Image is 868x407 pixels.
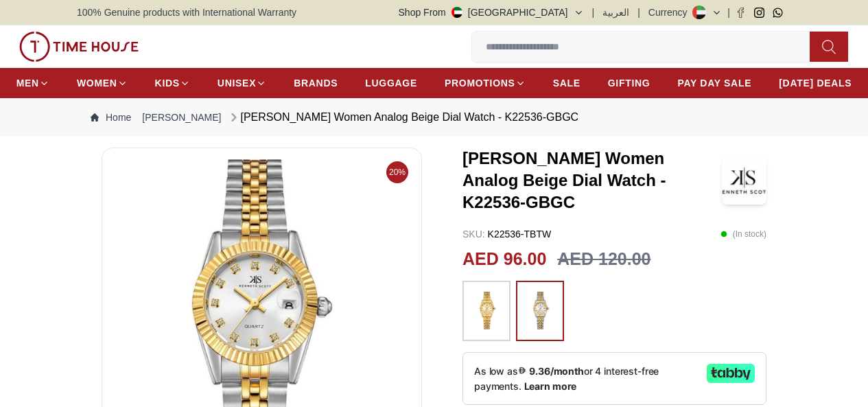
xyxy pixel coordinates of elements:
span: | [637,5,640,19]
span: | [592,5,595,19]
a: PAY DAY SALE [677,71,751,95]
a: WOMEN [77,71,128,95]
img: Kenneth Scott Women Analog Beige Dial Watch - K22536-GBGC [722,156,766,205]
h3: AED 120.00 [557,246,650,272]
span: UNISEX [218,76,256,90]
a: BRANDS [294,71,338,95]
p: ( In stock ) [720,227,766,241]
span: GIFTING [608,76,650,90]
img: ... [469,288,504,334]
h3: [PERSON_NAME] Women Analog Beige Dial Watch - K22536-GBGC [462,148,722,213]
span: | [727,5,730,19]
a: [PERSON_NAME] [142,111,221,124]
img: ... [523,288,557,334]
a: PROMOTIONS [445,71,526,95]
a: KIDS [155,71,190,95]
a: LUGGAGE [365,71,417,95]
span: MEN [16,76,39,90]
div: Currency [648,5,693,19]
span: SALE [553,76,580,90]
a: MEN [16,71,49,95]
span: LUGGAGE [365,76,417,90]
img: United Arab Emirates [451,7,462,18]
span: WOMEN [77,76,117,90]
a: GIFTING [608,71,650,95]
a: UNISEX [218,71,266,95]
a: Home [91,111,131,124]
h2: AED 96.00 [462,246,546,272]
span: KIDS [155,76,180,90]
div: [PERSON_NAME] Women Analog Beige Dial Watch - K22536-GBGC [227,109,579,126]
button: Shop From[GEOGRAPHIC_DATA] [399,5,584,19]
span: 100% Genuine products with International Warranty [77,5,296,19]
p: K22536-TBTW [462,227,551,241]
a: Whatsapp [773,8,783,18]
a: Instagram [754,8,764,18]
nav: Breadcrumb [77,98,791,137]
a: [DATE] DEALS [779,71,852,95]
span: [DATE] DEALS [779,76,852,90]
img: ... [19,32,139,62]
button: العربية [602,5,629,19]
span: 20% [386,161,408,183]
a: SALE [553,71,580,95]
span: BRANDS [294,76,338,90]
span: PAY DAY SALE [677,76,751,90]
a: Facebook [736,8,746,18]
span: SKU : [462,229,485,240]
span: PROMOTIONS [445,76,515,90]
